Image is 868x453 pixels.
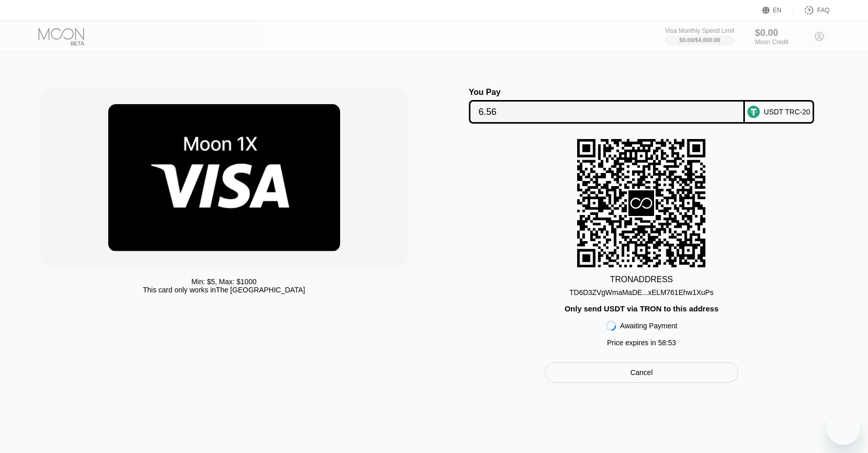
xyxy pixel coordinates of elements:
[545,362,738,383] div: Cancel
[827,412,860,445] iframe: Button to launch messaging window
[762,5,794,15] div: EN
[658,339,676,347] span: 58 : 53
[610,275,673,284] div: TRON ADDRESS
[569,288,714,297] div: TD6D3ZVgWmaMaDE...xELM761Ehw1XuPs
[469,88,745,97] div: You Pay
[630,368,653,377] div: Cancel
[817,7,830,14] div: FAQ
[564,304,718,313] div: Only send USDT via TRON to this address
[444,88,839,124] div: You PayUSDT TRC-20
[569,284,714,297] div: TD6D3ZVgWmaMaDE...xELM761Ehw1XuPs
[773,7,782,14] div: EN
[665,27,734,46] div: Visa Monthly Spend Limit$0.00/$4,000.00
[679,37,720,43] div: $0.00 / $4,000.00
[191,278,257,286] div: Min: $ 5 , Max: $ 1000
[764,108,811,116] div: USDT TRC-20
[143,286,305,294] div: This card only works in The [GEOGRAPHIC_DATA]
[794,5,830,15] div: FAQ
[607,339,676,347] div: Price expires in
[665,27,734,34] div: Visa Monthly Spend Limit
[620,322,678,330] div: Awaiting Payment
